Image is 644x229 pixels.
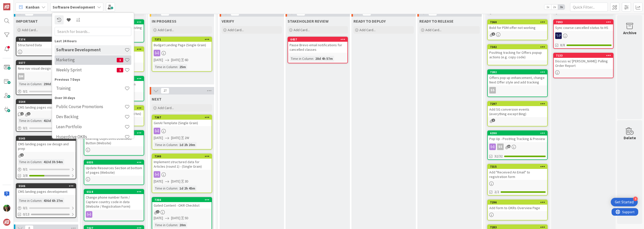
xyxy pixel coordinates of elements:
div: Time in Column [18,159,42,165]
div: 7340Implement structured data for Articles (round 1) - (Single Grain) [152,154,212,170]
div: 5545 [16,136,76,141]
img: avatar [3,219,10,226]
div: 6457 [288,37,347,42]
div: Delete [624,135,636,141]
div: Time in Column [18,198,42,203]
div: Gated Content - OKR Checklist [152,202,212,209]
div: 0/1 [16,125,76,131]
div: Pause Brevo email notifications for cancelled classes [288,42,347,53]
span: : [42,81,42,87]
span: IMPORTANT [16,19,38,24]
div: Time in Column [18,81,42,87]
span: READY TO DEPLOY [353,19,386,24]
a: 6787Learning Objectives Download Button (Website) [84,130,144,156]
div: 7340 [154,155,212,158]
div: 5544CMS landing pages visual design [16,100,76,111]
img: MH [555,32,562,39]
span: [DATE] [154,215,163,221]
span: : [42,159,42,165]
h4: Training [56,86,125,91]
div: 7367 [152,115,212,120]
div: 7366 [154,198,212,202]
h4: Weekly Sprint [56,67,117,72]
div: 28d 4h 57m [314,56,334,61]
div: 290d 4h 30m [42,81,64,87]
span: [DATE] [154,57,163,63]
div: Add "Received An Email" to registration form [488,169,547,180]
span: Kanban [26,4,39,10]
div: 7367 [154,116,212,119]
a: 7282Offers pop up enhancement, change Next Offer style and add trackingSS [487,69,548,97]
span: [DATE] [171,57,180,63]
span: Support [11,1,23,7]
a: 7342PostHog tracking for Offers popup actions (e.g. copy code) [487,44,548,65]
span: : [42,198,42,203]
div: 6390 [488,131,547,135]
a: 7371Budget Landing Page (Single Grain)[DATE][DATE]6DTime in Column:25m [152,37,212,72]
div: 436d 6h 27m [42,198,64,203]
a: 7297Add SG conversion events (everything except Bing) [487,101,548,126]
a: 7093Sync course cancelled status to HSMH8/8 [553,19,614,49]
span: 8/8 [560,42,565,48]
div: Sync course cancelled status to HS [554,24,613,31]
div: 5544 [19,100,76,104]
a: 6518Change phone number form / Capture country code in data (Website / Registration Form) [84,189,144,221]
div: SS [488,144,547,150]
span: [DATE] [154,135,163,141]
div: 7093 [554,20,613,24]
div: MH [554,32,613,39]
span: 3/8 [23,173,28,178]
div: 6835Update Resources Section at bottom of pages (Website) [84,160,144,176]
div: 6518 [87,190,144,194]
div: 20m [178,222,187,228]
div: 5545 [19,137,76,140]
span: 1 [117,58,123,62]
div: Add SG conversion events (everything except Bing) [488,106,547,117]
span: 1 [20,153,24,157]
div: 7297 [488,102,547,106]
h4: Dev Backlog [56,114,125,119]
div: 6390 [490,131,547,135]
div: PostHog tracking for Offers popup actions (e.g. copy code) [488,49,547,60]
div: Offers pop up enhancement, change Next Offer style and add tracking [488,74,547,85]
div: 7133Discuss w/ [PERSON_NAME]: Pulling Order Report [554,53,613,69]
div: 6518 [84,190,144,194]
div: 6D [185,57,188,63]
div: 3D [185,179,188,184]
div: 7283 [490,225,547,229]
div: 5546CMS landing pages development [16,184,76,195]
div: 4 [633,197,638,201]
div: SS [497,144,504,150]
span: 1 [492,32,495,36]
div: 7297 [490,102,547,106]
span: : [313,56,314,61]
div: Open Get Started checklist, remaining modules: 4 [611,198,638,206]
div: 7133 [556,54,613,57]
span: 1x [544,5,551,10]
a: 6457Pause Brevo email notifications for cancelled classesTime in Column:28d 4h 57m [288,37,348,63]
div: 7093 [556,20,613,24]
div: 5546 [19,184,76,188]
span: VERIFY [222,19,234,24]
a: 7360Bold for PDM offer not working [487,19,548,40]
div: 0/1 [16,205,76,211]
div: Time in Column [154,64,177,70]
div: Time in Column [18,118,42,123]
span: 0 / 1 [23,125,28,131]
a: 7367GenAI Template (Single Grain)[DATE][DATE]2WTime in Column:1d 2h 20m [152,115,212,150]
div: 5577New nav visual design [16,61,76,72]
span: 2x [551,5,558,10]
div: BM [18,73,24,80]
span: NEXT [152,97,162,102]
span: : [177,186,178,191]
div: 0/1 [16,88,76,95]
h4: Software Development [56,47,125,52]
div: 5544 [16,100,76,104]
h4: Marketing [56,57,117,62]
span: 1 [27,112,30,115]
span: 3x [558,5,565,10]
a: 5546CMS landing pages developmentTime in Column:436d 6h 27m0/10/13 [16,183,76,218]
div: 5546 [16,184,76,188]
div: 6787Learning Objectives Download Button (Website) [84,131,144,146]
img: Visit kanbanzone.com [3,3,10,10]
